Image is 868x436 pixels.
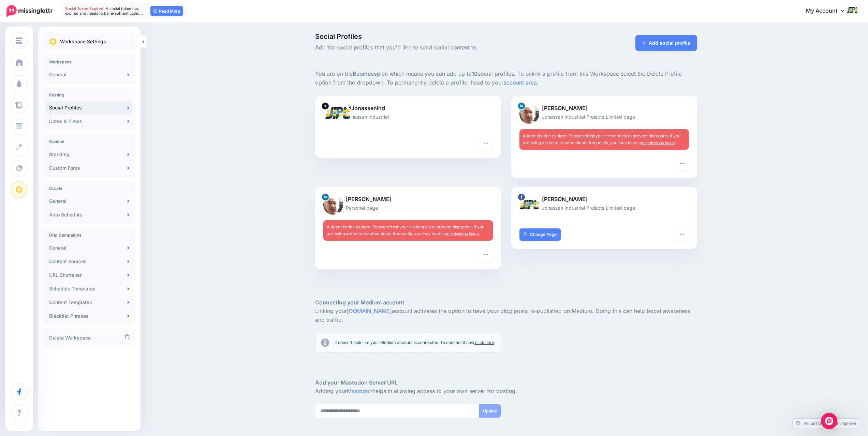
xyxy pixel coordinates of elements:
p: It doesn't look like your Medium account is connected. To connect it now, . [335,339,495,346]
h5: Add your Mastodon Server URL [315,378,697,387]
p: Workspace Settings [60,37,106,46]
img: 1606874207937-36985.png [323,195,343,215]
a: Custom Fonts [46,161,132,175]
p: Linking your account activates the option to have your blog posts re-published on Medium. Doing t... [315,307,697,325]
a: Mastodon [347,388,372,394]
img: JIPL_final-660.jpg [323,104,352,124]
img: info-circle-grey.png [321,339,329,347]
h4: Drip Campaigns [49,232,130,238]
img: menu.png [16,37,23,44]
span: Social Token Expired. [65,6,105,11]
a: [DOMAIN_NAME] [347,307,392,314]
a: Content Templates [46,296,132,309]
a: Change Page [519,228,561,241]
span: Social Profiles [315,33,567,40]
a: click here [475,340,494,345]
div: Open Intercom Messenger [821,413,837,429]
a: General [46,194,132,208]
p: [PERSON_NAME] [323,195,493,204]
a: Content Sources [46,255,132,268]
a: Dates & Times [46,115,132,128]
a: permissions issue [641,140,675,145]
a: Delete Workspace [46,331,132,345]
img: 1606874207937-36985.png [519,104,539,124]
h4: Workspace [49,59,130,64]
img: 18301358_1905518133055580_8207600946475266819_n-bsa14716.jpg [519,195,539,215]
img: Missinglettr [6,5,53,17]
b: 10 [472,70,478,77]
a: refresh [582,133,595,138]
a: Schedule Templates [46,282,132,296]
a: account area [503,79,537,86]
span: A social token has expired and needs to be re-authenticated… [65,6,143,16]
span: Authentication expired. Please your credentials to prevent disruption. If you are being asked to ... [327,224,484,236]
p: [PERSON_NAME] [519,195,689,204]
p: Jonassen Industrial Projects Limited page [519,113,689,121]
a: Blacklist Phrases [46,309,132,323]
a: General [46,241,132,255]
a: Social Profiles [46,101,132,115]
span: Authentication expired. Please your credentials to prevent disruption. If you are being asked to ... [523,133,680,145]
h5: Connecting your Medium account [315,298,697,307]
h4: Curate [49,186,130,191]
b: Business [353,70,377,77]
p: @JonassenInd [323,104,493,113]
a: refresh [385,224,399,229]
a: Auto Schedule [46,208,132,222]
h4: Posting [49,92,130,97]
a: permissions issue [445,231,479,236]
a: URL Shortener [46,268,132,282]
button: Update [479,404,501,418]
span: Add the social profiles that you'd like to send social content to. [315,43,567,52]
h4: Content [49,139,130,144]
a: My Account [799,3,858,19]
p: Adding your helps in allowing access to your own server for posting. [315,387,697,396]
a: General [46,68,132,81]
p: Jonassen Industrial Projects Limited page [519,204,689,212]
p: [PERSON_NAME] [519,104,689,113]
img: settings.png [49,38,57,45]
a: Tell us how we can improve [793,419,860,428]
p: Personal page [323,204,493,212]
p: You are on the plan which means you can add up to social profiles. To unlink a profile from this ... [315,70,697,87]
p: Jonassen Industrial [323,113,493,121]
a: Branding [46,148,132,161]
a: Read More [150,6,183,16]
a: Add social profile [635,35,697,51]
